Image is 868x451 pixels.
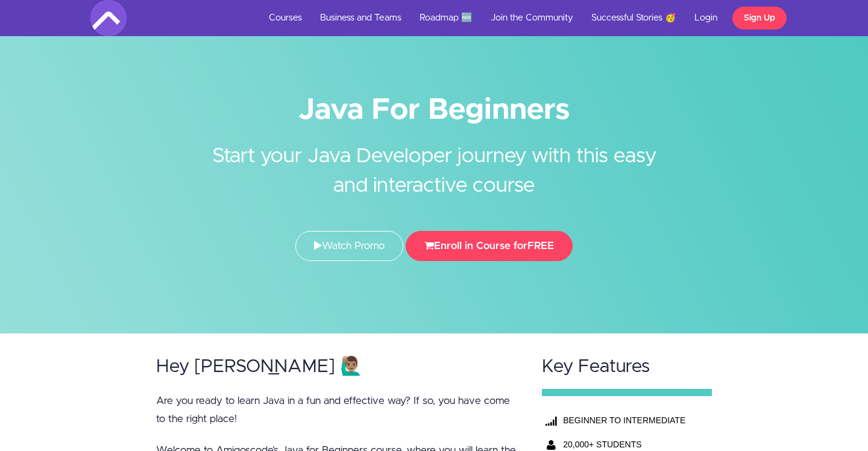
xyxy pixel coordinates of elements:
[90,96,778,124] h1: Java For Beginners
[156,392,519,428] p: Are you ready to learn Java in a fun and effective way? If so, you have come to the right place!
[560,408,690,432] th: BEGINNER TO INTERMEDIATE
[406,231,573,261] button: Enroll in Course forFREE
[732,7,787,30] a: Sign Up
[295,231,403,261] a: Watch Promo
[527,241,554,251] span: FREE
[542,357,712,377] h2: Key Features
[208,124,660,201] h2: Start your Java Developer journey with this easy and interactive course
[156,357,519,377] h2: Hey [PERSON_NAME] 🙋🏽‍♂️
